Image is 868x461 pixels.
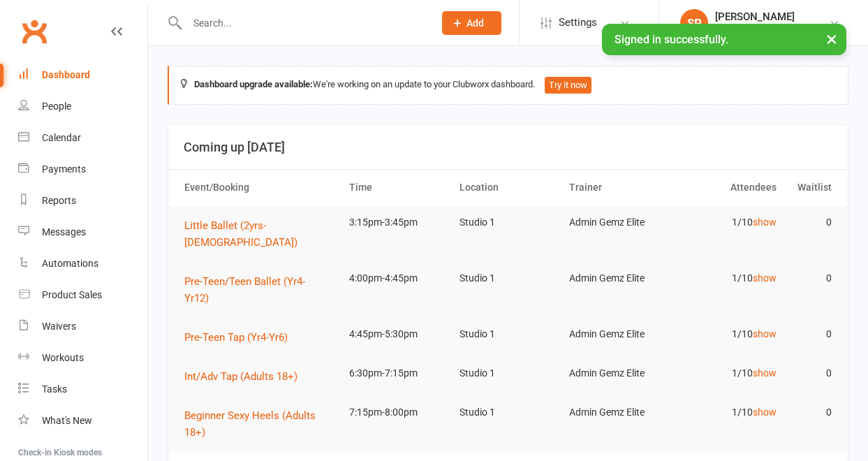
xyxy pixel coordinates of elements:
a: show [753,272,777,284]
a: Tasks [18,374,147,405]
div: Waivers [42,321,76,332]
td: 0 [783,357,838,390]
h3: Coming up [DATE] [184,140,832,154]
span: Signed in successfully. [615,33,728,46]
td: 6:30pm-7:15pm [343,357,453,390]
button: Try it now [545,77,591,94]
a: show [753,407,777,418]
a: Payments [18,154,147,185]
td: Studio 1 [453,357,563,390]
button: Add [442,11,501,35]
div: Payments [42,163,86,175]
span: Pre-Teen/Teen Ballet (Yr4-Yr12) [184,275,305,305]
div: Gemz Elite Dance Studio [715,23,820,36]
th: Waitlist [783,170,838,205]
th: Location [453,170,563,205]
td: 4:00pm-4:45pm [343,262,453,295]
span: Little Ballet (2yrs-[DEMOGRAPHIC_DATA]) [184,219,297,249]
td: 3:15pm-3:45pm [343,206,453,239]
td: Admin Gemz Elite [563,318,672,351]
strong: Dashboard upgrade available: [194,79,313,89]
th: Time [343,170,453,205]
div: [PERSON_NAME] [715,10,820,23]
td: 1/10 [673,357,783,390]
div: SP [680,9,708,37]
button: Int/Adv Tap (Adults 18+) [184,368,307,385]
span: Add [466,17,484,29]
td: Studio 1 [453,206,563,239]
td: Admin Gemz Elite [563,262,672,295]
td: 1/10 [673,206,783,239]
div: Automations [42,258,98,269]
td: 1/10 [673,318,783,351]
div: Messages [42,226,86,237]
td: Studio 1 [453,318,563,351]
button: Little Ballet (2yrs-[DEMOGRAPHIC_DATA]) [184,217,337,251]
td: 0 [783,318,838,351]
td: Admin Gemz Elite [563,396,672,429]
a: Calendar [18,122,147,154]
a: Automations [18,248,147,279]
td: 0 [783,396,838,429]
button: Pre-Teen/Teen Ballet (Yr4-Yr12) [184,273,337,307]
a: Clubworx [17,14,52,49]
td: Admin Gemz Elite [563,206,672,239]
td: Admin Gemz Elite [563,357,672,390]
a: Waivers [18,311,147,342]
div: We're working on an update to your Clubworx dashboard. [168,66,848,105]
a: Dashboard [18,59,147,91]
a: show [753,367,777,379]
span: Settings [559,7,597,38]
a: Workouts [18,342,147,374]
button: × [819,24,844,54]
div: Product Sales [42,289,102,300]
th: Attendees [673,170,783,205]
a: Messages [18,217,147,248]
div: Tasks [42,383,67,395]
button: Pre-Teen Tap (Yr4-Yr6) [184,329,297,346]
th: Trainer [563,170,672,205]
div: People [42,101,71,112]
span: Pre-Teen Tap (Yr4-Yr6) [184,331,288,344]
a: Product Sales [18,279,147,311]
button: Beginner Sexy Heels (Adults 18+) [184,407,337,441]
td: 4:45pm-5:30pm [343,318,453,351]
td: 0 [783,262,838,295]
span: Int/Adv Tap (Adults 18+) [184,370,297,383]
a: Reports [18,185,147,217]
td: Studio 1 [453,396,563,429]
td: 1/10 [673,396,783,429]
a: show [753,328,777,339]
td: 0 [783,206,838,239]
span: Beginner Sexy Heels (Adults 18+) [184,409,316,439]
td: 7:15pm-8:00pm [343,396,453,429]
input: Search... [183,13,424,33]
td: 1/10 [673,262,783,295]
div: Dashboard [42,69,90,80]
div: Reports [42,195,76,206]
td: Studio 1 [453,262,563,295]
a: What's New [18,405,147,437]
a: show [753,217,777,228]
div: Calendar [42,132,81,143]
div: What's New [42,415,92,426]
th: Event/Booking [178,170,343,205]
div: Workouts [42,352,84,363]
a: People [18,91,147,122]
